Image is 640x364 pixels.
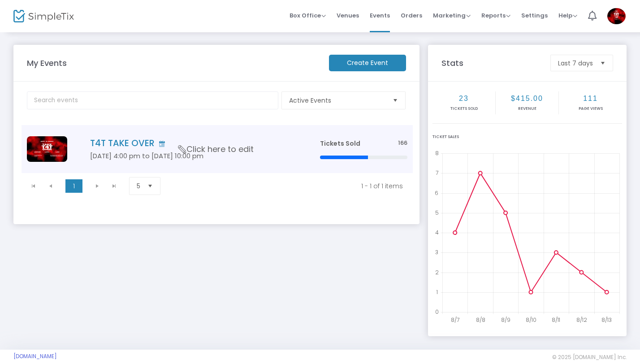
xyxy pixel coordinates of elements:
text: 8/13 [601,316,612,324]
p: Revenue [497,106,558,112]
text: 4 [435,229,439,236]
text: 8/10 [526,316,536,324]
text: 8/9 [501,316,510,324]
span: Box Office [290,11,326,20]
h2: 111 [560,94,621,103]
m-panel-title: My Events [22,57,324,69]
div: Data table [22,125,413,173]
p: Tickets sold [433,106,494,112]
text: 2 [435,268,439,276]
span: Venues [337,4,359,27]
text: 8/11 [552,316,560,324]
text: 3 [435,248,438,256]
span: Page 1 [65,179,82,193]
span: Help [558,11,577,20]
input: Search events [27,91,278,109]
h4: T4T TAKE OVER [90,138,293,148]
span: 5 [137,182,140,191]
button: Select [144,178,156,195]
span: 166 [398,139,407,147]
text: 7 [436,169,438,177]
img: t4ttakeover.png [27,136,67,162]
text: 8 [435,149,439,157]
text: 8/7 [451,316,459,324]
span: Last 7 days [558,59,593,68]
text: 0 [435,308,439,316]
span: © 2025 [DOMAIN_NAME] Inc. [552,354,627,361]
button: Select [597,55,609,71]
p: Page Views [560,106,621,112]
span: Active Events [289,96,385,105]
button: Select [389,92,402,109]
text: 6 [435,189,438,196]
span: Reports [481,11,510,20]
div: Ticket Sales [432,134,622,140]
span: Marketing [433,11,471,20]
a: [DOMAIN_NAME] [13,353,57,360]
span: Tickets Sold [320,139,360,148]
h2: $415.00 [497,94,558,103]
m-panel-title: Stats [437,57,546,69]
span: Events [370,4,390,27]
kendo-pager-info: 1 - 1 of 1 items [177,182,403,191]
m-button: Create Event [329,55,406,71]
text: 5 [435,208,439,216]
text: 8/12 [576,316,587,324]
text: 8/8 [476,316,485,324]
span: Settings [521,4,548,27]
text: 1 [436,288,438,295]
h5: [DATE] 4:00 pm to [DATE] 10:00 pm [90,152,293,160]
span: Click here to edit [178,143,254,155]
h2: 23 [433,94,494,103]
span: Orders [401,4,422,27]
